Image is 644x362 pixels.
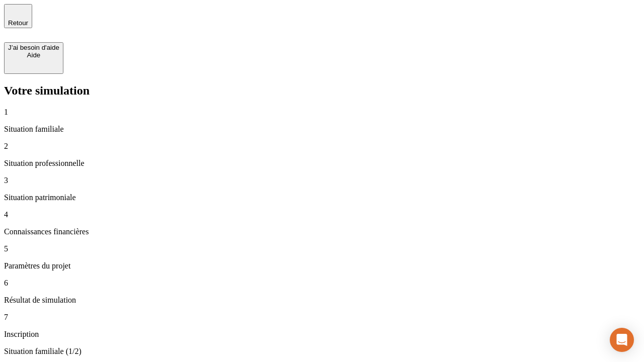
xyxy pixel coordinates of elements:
[4,244,640,253] p: 5
[4,330,640,339] p: Inscription
[8,51,59,59] div: Aide
[4,4,32,28] button: Retour
[610,328,634,352] div: Open Intercom Messenger
[4,261,640,270] p: Paramètres du projet
[8,44,59,51] div: J’ai besoin d'aide
[4,176,640,185] p: 3
[4,42,63,74] button: J’ai besoin d'aideAide
[4,159,640,168] p: Situation professionnelle
[4,296,640,305] p: Résultat de simulation
[4,313,640,322] p: 7
[4,108,640,117] p: 1
[4,193,640,202] p: Situation patrimoniale
[4,227,640,236] p: Connaissances financières
[4,142,640,151] p: 2
[4,210,640,219] p: 4
[4,347,640,356] p: Situation familiale (1/2)
[4,279,640,288] p: 6
[4,84,640,98] h2: Votre simulation
[8,19,28,27] span: Retour
[4,125,640,134] p: Situation familiale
